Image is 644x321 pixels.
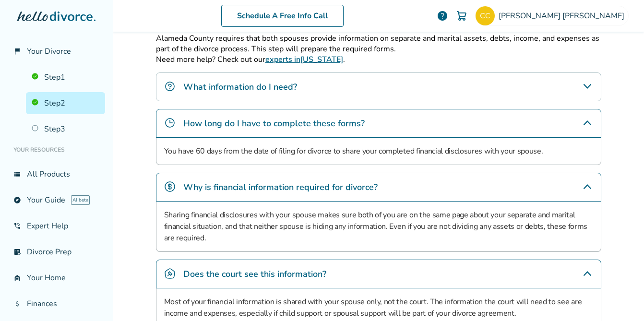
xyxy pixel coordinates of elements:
[156,109,601,138] div: How long do I have to complete these forms?
[164,81,176,92] img: What information do I need?
[156,260,601,288] div: Does the court see this information?
[13,48,21,55] span: flag_2
[27,46,71,57] span: Your Divorce
[164,209,593,244] p: Sharing financial disclosures with your spouse makes sure both of you are on the same page about ...
[156,72,601,101] div: What information do I need?
[13,300,21,308] span: attach_money
[596,275,644,321] iframe: Chat Widget
[183,117,365,130] h4: How long do I have to complete these forms?
[221,5,344,27] a: Schedule A Free Info Call
[26,92,105,114] a: Step2
[164,268,176,279] img: Does the court see this information?
[13,170,21,178] span: view_list
[13,248,21,256] span: list_alt_check
[183,81,297,93] h4: What information do I need?
[71,195,90,205] span: AI beta
[8,241,105,263] a: list_alt_checkDivorce Prep
[26,118,105,140] a: Step3
[476,6,495,25] img: checy16@gmail.com
[265,54,343,65] a: experts in[US_STATE]
[156,54,601,65] p: Need more help? Check out our .
[8,163,105,185] a: view_listAll Products
[164,117,176,129] img: How long do I have to complete these forms?
[8,267,105,289] a: garage_homeYour Home
[183,181,378,193] h4: Why is financial information required for divorce?
[164,296,593,319] p: Most of your financial information is shared with your spouse only, not the court. The informatio...
[499,11,628,21] span: [PERSON_NAME] [PERSON_NAME]
[437,10,448,22] a: help
[13,196,21,204] span: explore
[8,40,105,62] a: flag_2Your Divorce
[456,10,467,22] img: Cart
[8,215,105,237] a: phone_in_talkExpert Help
[13,274,21,282] span: garage_home
[13,222,21,230] span: phone_in_talk
[8,140,105,159] li: Your Resources
[164,145,593,157] p: You have 60 days from the date of filing for divorce to share your completed financial disclosure...
[156,33,601,54] p: Alameda County requires that both spouses provide information on separate and marital assets, deb...
[26,66,105,88] a: Step1
[8,189,105,211] a: exploreYour GuideAI beta
[164,181,176,192] img: Why is financial information required for divorce?
[156,173,601,202] div: Why is financial information required for divorce?
[8,293,105,315] a: attach_moneyFinances
[183,268,326,280] h4: Does the court see this information?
